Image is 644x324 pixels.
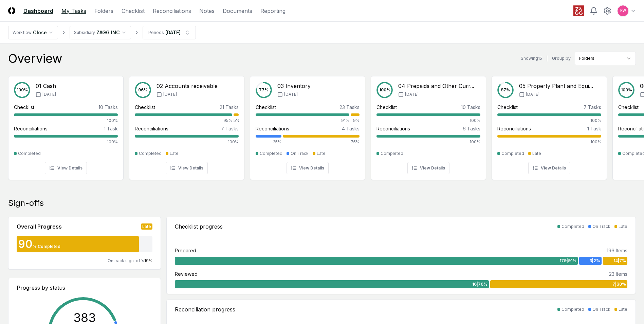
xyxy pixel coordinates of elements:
div: 10 Tasks [98,104,118,111]
div: Completed [562,223,584,230]
a: Notes [199,7,215,15]
div: 7 Tasks [584,104,601,111]
div: 9% [351,118,360,124]
span: On track sign-offs [108,258,144,263]
div: 100% [135,139,239,145]
div: Completed [381,150,403,157]
button: View Details [45,162,87,174]
label: Group by [552,56,571,60]
div: Reconciliations [376,125,410,132]
div: Overview [8,52,62,65]
div: 05 Property Plant and Equi... [519,82,593,90]
div: 01 Cash [36,82,56,90]
span: [DATE] [163,91,177,97]
div: 1 Task [104,125,118,132]
div: 100% [376,118,480,124]
div: Late [532,150,541,157]
a: 96%02 Accounts receivable[DATE]Checklist21 Tasks95%5%Reconciliations7 Tasks100%CompletedLateView ... [129,71,244,180]
span: 19 % [144,258,152,263]
a: My Tasks [61,7,86,15]
button: View Details [528,162,570,174]
div: 04 Prepaids and Other Curr... [398,82,474,90]
div: 100% [376,139,480,145]
div: Completed [562,306,584,312]
div: Checklist [497,104,518,111]
div: 02 Accounts receivable [157,82,218,90]
div: Checklist [376,104,397,111]
div: Late [317,150,326,157]
div: 10 Tasks [461,104,480,111]
div: 23 Tasks [339,104,360,111]
div: [DATE] [165,29,181,36]
div: On Track [592,306,610,312]
div: Checklist [135,104,155,111]
div: 100% [14,118,118,124]
a: Documents [223,7,252,15]
div: Reconciliations [14,125,48,132]
div: Checklist [14,104,34,111]
div: 25% [256,139,281,145]
div: Periods [148,30,164,36]
button: View Details [407,162,449,174]
a: Checklist [122,7,145,15]
div: Reconciliation progress [175,305,235,313]
div: 1 Task [587,125,601,132]
div: | [546,55,548,62]
div: Showing 15 [521,55,542,61]
div: Checklist [256,104,276,111]
a: 100%04 Prepaids and Other Curr...[DATE]Checklist10 Tasks100%Reconciliations6 Tasks100%CompletedVi... [371,71,486,180]
div: Completed [501,150,524,157]
div: 95% [135,118,232,124]
span: [DATE] [526,91,539,97]
span: 14 | 7 % [613,258,626,264]
div: 100% [497,118,601,124]
div: 7 Tasks [221,125,239,132]
span: [DATE] [284,91,298,97]
a: Checklist progressCompletedOn TrackLatePrepared196 Items179|91%3|2%14|7%Reviewed23 Items16|70%7|30% [166,217,636,294]
div: % Completed [33,244,60,250]
a: 100%01 Cash[DATE]Checklist10 Tasks100%Reconciliations1 Task100%CompletedView Details [8,71,124,180]
div: 100% [14,139,118,145]
a: 87%05 Property Plant and Equi...[DATE]Checklist7 Tasks100%Reconciliations1 Task100%CompletedLateV... [492,71,607,180]
div: Checklist [618,104,639,111]
div: 03 Inventory [277,82,311,90]
button: Periods[DATE] [143,26,196,39]
button: View Details [166,162,208,174]
div: 100% [497,139,601,145]
div: Checklist progress [175,222,223,231]
button: KW [617,5,629,17]
div: Subsidiary [74,30,95,36]
span: [DATE] [405,91,419,97]
div: 4 Tasks [342,125,360,132]
div: Late [619,306,627,312]
a: 77%03 Inventory[DATE]Checklist23 Tasks91%9%Reconciliations4 Tasks25%75%CompletedOn TrackLateView ... [250,71,365,180]
button: View Details [287,162,329,174]
div: 90 [17,239,33,250]
div: Completed [139,150,162,157]
div: Reconciliations [497,125,531,132]
img: Logo [8,7,15,14]
a: Reporting [260,7,286,15]
div: Late [141,223,152,230]
a: Reconciliations [153,7,191,15]
div: Prepared [175,247,196,254]
div: Late [170,150,179,157]
div: Progress by status [17,284,152,292]
div: Reconciliations [135,125,168,132]
a: Folders [94,7,113,15]
a: Dashboard [23,7,53,15]
div: Overall Progress [17,222,62,231]
span: 16 | 70 % [472,281,487,287]
span: KW [620,8,626,13]
div: 196 Items [607,247,627,254]
nav: breadcrumb [8,26,196,39]
div: 5% [234,118,239,124]
div: 6 Tasks [463,125,480,132]
div: Workflow [13,30,32,36]
span: 7 | 30 % [612,281,626,287]
div: Late [619,223,627,230]
div: Reviewed [175,270,198,277]
div: Completed [260,150,282,157]
div: On Track [592,223,610,230]
div: On Track [291,150,309,157]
